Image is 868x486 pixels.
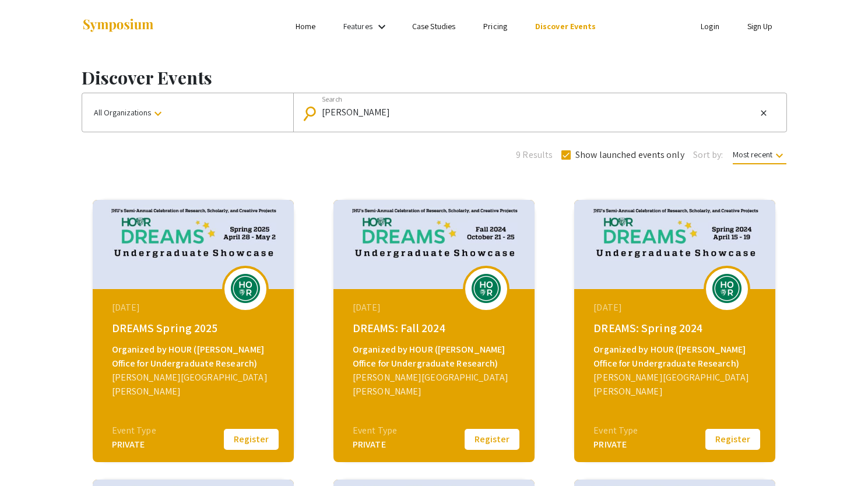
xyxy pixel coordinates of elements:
div: Organized by HOUR ([PERSON_NAME] Office for Undergraduate Research) [353,343,518,371]
div: DREAMS: Fall 2024 [353,319,518,337]
a: Login [701,21,719,31]
img: dreams-fall-2024_eventCoverPhoto_0caa39__thumb.jpg [333,200,535,289]
mat-icon: Search [304,103,321,124]
div: [PERSON_NAME][GEOGRAPHIC_DATA][PERSON_NAME] [112,371,277,399]
mat-icon: close [759,108,768,118]
button: Most recent [723,144,796,165]
div: DREAMS Spring 2025 [112,319,277,337]
div: [DATE] [353,301,518,315]
img: dreams-spring-2024_eventLogo_346f6f_.png [709,274,744,303]
a: Case Studies [412,21,455,31]
span: All Organizations [94,107,165,118]
div: [PERSON_NAME][GEOGRAPHIC_DATA][PERSON_NAME] [593,371,759,399]
a: Sign Up [747,21,773,31]
button: Register [704,427,762,452]
div: PRIVATE [593,438,638,452]
mat-icon: keyboard_arrow_down [151,107,165,121]
a: Pricing [483,21,507,31]
h1: Discover Events [82,67,787,88]
mat-icon: keyboard_arrow_down [772,149,786,163]
span: Show launched events only [575,148,684,162]
img: dreams-spring-2025_eventCoverPhoto_df4d26__thumb.jpg [93,200,294,289]
span: Sort by: [693,148,723,162]
img: dreams-spring-2024_eventCoverPhoto_ffb700__thumb.jpg [574,200,775,289]
mat-icon: Expand Features list [375,20,389,34]
div: Event Type [112,424,156,438]
div: PRIVATE [112,438,156,452]
span: Most recent [733,149,786,164]
a: Home [296,21,315,31]
div: [DATE] [593,301,759,315]
div: Event Type [593,424,638,438]
div: Organized by HOUR ([PERSON_NAME] Office for Undergraduate Research) [112,343,277,371]
a: Discover Events [535,21,596,31]
div: Organized by HOUR ([PERSON_NAME] Office for Undergraduate Research) [593,343,759,371]
button: All Organizations [82,93,293,132]
div: [DATE] [112,301,277,315]
img: dreams-spring-2025_eventLogo_7b54a7_.png [228,274,263,303]
div: PRIVATE [353,438,397,452]
span: 9 Results [516,148,553,162]
img: Symposium by ForagerOne [82,18,154,34]
div: Event Type [353,424,397,438]
input: Looking for something specific? [322,107,757,118]
img: dreams-fall-2024_eventLogo_ff6658_.png [469,274,504,303]
button: Register [222,427,280,452]
div: [PERSON_NAME][GEOGRAPHIC_DATA][PERSON_NAME] [353,371,518,399]
button: Register [463,427,521,452]
button: Clear [757,106,771,120]
a: Features [343,21,372,31]
div: DREAMS: Spring 2024 [593,319,759,337]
